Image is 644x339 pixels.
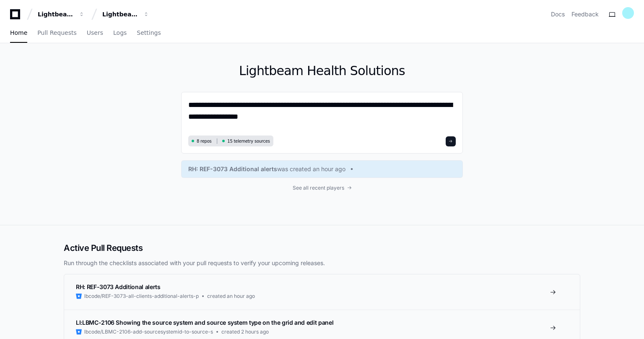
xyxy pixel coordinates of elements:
[197,138,212,144] span: 8 repos
[87,30,103,35] span: Users
[37,23,76,43] a: Pull Requests
[227,138,270,144] span: 15 telemetry sources
[181,185,463,191] a: See all recent players
[99,7,153,22] button: Lightbeam Health Solutions
[113,30,127,35] span: Logs
[181,63,463,78] h1: Lightbeam Health Solutions
[188,165,456,173] a: RH: REF-3073 Additional alertswas created an hour ago
[76,319,333,326] span: LI:LBMC-2106 Showing the source system and source system type on the grid and edit panel
[38,10,74,18] div: Lightbeam Health
[113,23,127,43] a: Logs
[64,259,580,267] p: Run through the checklists associated with your pull requests to verify your upcoming releases.
[84,329,213,335] span: lbcode/LBMC-2106-add-sourcesystemid-to-source-s
[551,10,565,18] a: Docs
[87,23,103,43] a: Users
[37,30,76,35] span: Pull Requests
[277,165,345,173] span: was created an hour ago
[188,165,277,173] span: RH: REF-3073 Additional alerts
[207,293,255,300] span: created an hour ago
[221,329,269,335] span: created 2 hours ago
[64,242,580,254] h2: Active Pull Requests
[137,30,161,35] span: Settings
[84,293,199,300] span: lbcode/REF-3073-all-clients-additional-alerts-p
[102,10,138,18] div: Lightbeam Health Solutions
[34,7,88,22] button: Lightbeam Health
[571,10,599,18] button: Feedback
[64,274,580,310] a: RH: REF-3073 Additional alertslbcode/REF-3073-all-clients-additional-alerts-pcreated an hour ago
[137,23,161,43] a: Settings
[293,185,344,191] span: See all recent players
[76,283,161,290] span: RH: REF-3073 Additional alerts
[10,30,27,35] span: Home
[10,23,27,43] a: Home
